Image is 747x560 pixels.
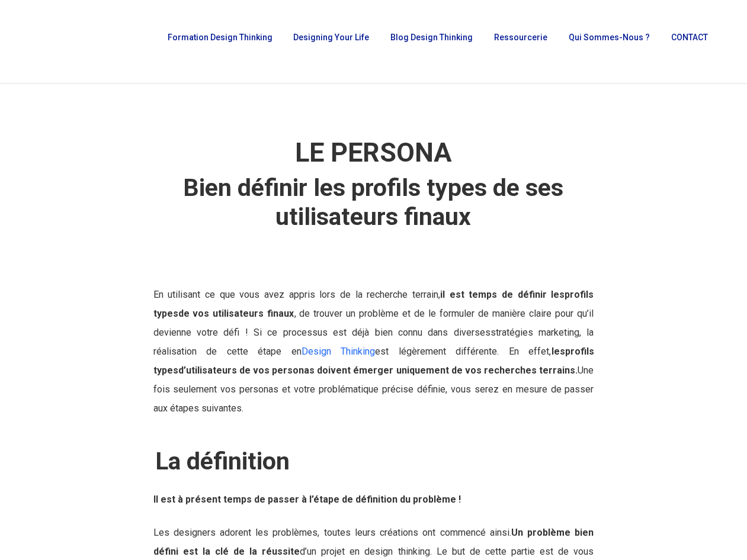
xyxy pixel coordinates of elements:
[153,308,594,338] span: , de trouver un problème et de le formuler de manière claire pour qu’il devienne votre défi ! ...
[440,289,565,300] strong: il est temps de définir les
[17,18,142,65] img: French Future Academy
[293,137,454,168] em: LE PERSONA
[178,365,578,376] strong: d’utilisateurs de vos personas doivent émerger uniquement de vos recherches terrains.
[563,33,653,50] a: Qui sommes-nous ?
[153,447,291,475] em: La définition
[153,494,461,505] strong: Il est à présent temps de passer à l’étape de définition du problème !
[490,327,579,338] span: stratégies marketing
[178,308,294,319] strong: de vos utilisateurs finaux
[168,33,272,42] span: Formation Design Thinking
[390,33,473,42] span: Blog Design Thinking
[183,173,563,231] strong: Bien définir les profils types de ses utilisateurs finaux
[569,33,650,42] span: Qui sommes-nous ?
[293,33,369,42] span: Designing Your Life
[287,33,373,50] a: Designing Your Life
[153,365,594,414] span: Une fois seulement vos personas et votre problématique précise définie, vous serez en mesure de...
[671,33,708,42] span: CONTACT
[153,289,565,300] span: En utilisant ce que vous avez appris lors de la recherche terrain,
[552,346,565,357] strong: les
[488,33,552,50] a: Ressourcerie
[384,33,476,50] a: Blog Design Thinking
[162,33,275,50] a: Formation Design Thinking
[494,33,547,42] span: Ressourcerie
[665,33,713,50] a: CONTACT
[302,346,376,357] a: Design Thinking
